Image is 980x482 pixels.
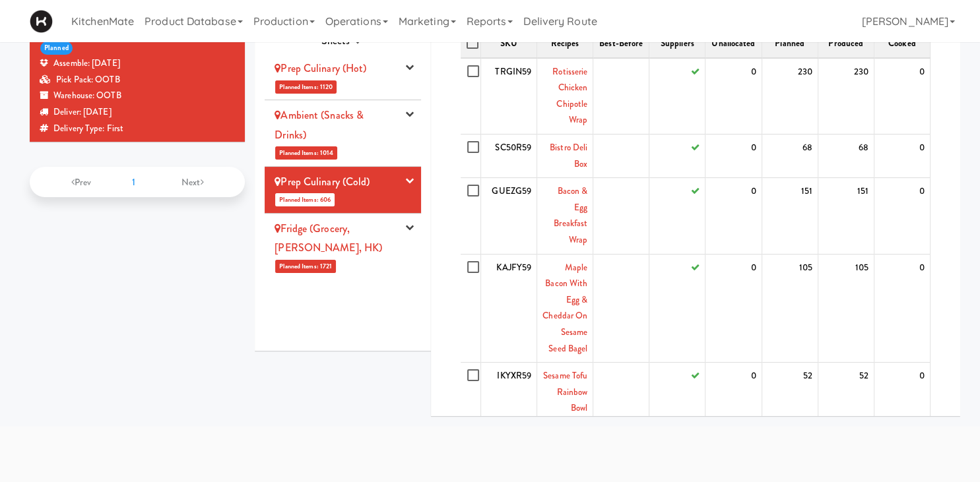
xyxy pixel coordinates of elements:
[480,58,537,135] td: TRGIN59
[275,193,335,206] span: Planned Items: 606
[762,363,818,422] td: 52
[705,58,762,135] td: 0
[818,58,874,135] td: 230
[265,53,421,100] li: Prep Culinary (Hot)Planned Items: 1120
[705,254,762,363] td: 0
[275,174,370,189] a: Prep Culinary (Cold)
[537,30,593,58] th: Recipes
[40,42,73,55] div: planned
[550,141,587,170] a: Bistro Deli Box
[552,65,587,127] a: Rotisserie Chicken Chipotle Wrap
[461,58,930,135] tr: TRGIN59Rotisserie Chicken Chipotle Wrap02302300
[275,146,337,160] span: Planned Items: 1014
[874,178,930,254] td: 0
[30,10,53,33] img: Micromart
[762,30,818,58] th: Planned
[818,135,874,178] td: 68
[40,55,235,72] div: Assemble: [DATE]
[40,88,235,104] div: Warehouse: OOTB
[265,100,421,167] li: Ambient (Snacks & Drinks)Planned Items: 1014
[275,61,366,76] a: Prep Culinary (Hot)
[762,178,818,254] td: 151
[40,104,235,121] div: Deliver: [DATE]
[480,363,537,422] td: IKYXR59
[461,254,930,363] tr: KAJFY59Maple Bacon with Egg & Cheddar on Sesame Seed Bagel01051050
[874,363,930,422] td: 0
[480,254,537,363] td: KAJFY59
[542,261,587,355] a: Maple Bacon with Egg & Cheddar on Sesame Seed Bagel
[554,185,587,246] a: Bacon & Egg Breakfast Wrap
[818,178,874,254] td: 151
[40,121,235,137] div: Delivery Type: First
[818,363,874,422] td: 52
[461,135,930,178] tr: SC50R59Bistro Deli Box068680
[874,30,930,58] th: Cooked
[461,178,930,254] tr: GUEZG59Bacon & Egg Breakfast Wrap01511510
[265,214,421,280] li: Fridge (Grocery, [PERSON_NAME], HK)Planned Items: 1721
[818,30,874,58] th: Produced
[480,135,537,178] td: SC50R59
[874,135,930,178] td: 0
[762,58,818,135] td: 230
[275,80,337,94] span: Planned Items: 1120
[705,135,762,178] td: 0
[275,221,382,256] a: Fridge (Grocery, [PERSON_NAME], HK)
[132,175,135,189] span: 1
[593,30,649,58] th: Best-Before
[40,72,235,88] div: Pick Pack: OOTB
[543,369,587,414] a: Sesame Tofu Rainbow Bowl
[705,178,762,254] td: 0
[705,30,762,58] th: Unallocated
[762,135,818,178] td: 68
[275,260,336,273] span: Planned Items: 1721
[874,58,930,135] td: 0
[705,363,762,422] td: 0
[265,167,421,214] li: Prep Culinary (Cold)Planned Items: 606
[762,254,818,363] td: 105
[649,30,705,58] th: Suppliers
[30,18,245,142] li: Week of [DATE]plannedAssemble: [DATE]Pick Pack: OOTBWarehouse: OOTBDeliver: [DATE]Delivery Type: ...
[480,178,537,254] td: GUEZG59
[818,254,874,363] td: 105
[275,107,364,142] a: Ambient (Snacks & Drinks)
[461,363,930,422] tr: IKYXR59Sesame Tofu Rainbow Bowl052520
[874,254,930,363] td: 0
[480,30,537,58] th: SKU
